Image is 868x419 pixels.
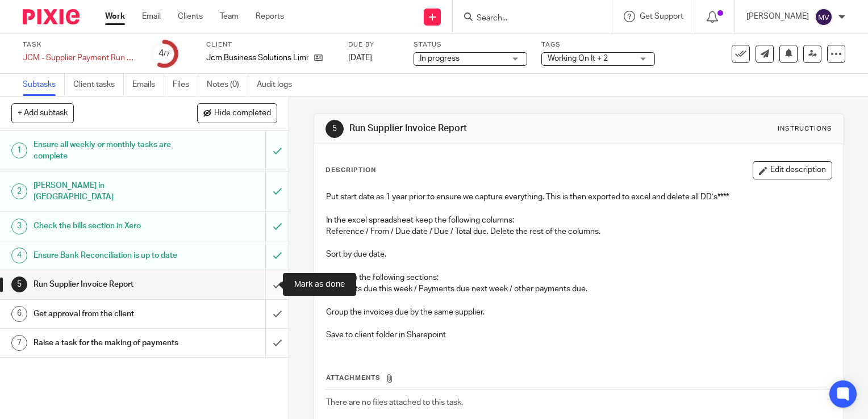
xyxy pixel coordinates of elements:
span: Get Support [640,12,683,20]
a: Work [105,11,125,22]
span: In progress [420,55,460,62]
h1: Ensure all weekly or monthly tasks are complete [34,136,181,165]
a: Reports [256,11,284,22]
a: Clients [178,11,203,22]
label: Client [206,40,334,49]
div: 1 [11,143,27,158]
p: Jcm Business Solutions Limited [206,52,308,64]
span: Hide completed [214,109,271,118]
label: Task [23,40,136,49]
a: Client tasks [73,74,124,96]
button: Edit description [753,161,832,179]
h1: Check the bills section in Xero [34,217,181,234]
a: Emails [132,74,164,96]
div: Instructions [778,124,832,133]
div: 4 [158,47,170,60]
div: 7 [11,335,27,351]
h1: Get approval from the client [34,305,181,322]
a: Email [142,11,161,22]
button: Hide completed [197,103,277,123]
p: Group the invoices due by the same supplier. [326,307,832,318]
h1: Run Supplier Invoice Report [349,123,603,135]
label: Tags [541,40,655,49]
div: 6 [11,306,27,322]
label: Due by [348,40,399,49]
a: Subtasks [23,74,65,96]
div: 2 [11,183,27,199]
a: Team [220,11,239,22]
div: JCM - Supplier Payment Run Weekly - YST makes payments [23,52,136,64]
h1: Run Supplier Invoice Report [34,276,181,293]
a: Audit logs [257,74,301,96]
button: + Add subtask [11,103,74,123]
p: Split into the following sections: Payments due this week / Payments due next week / other paymen... [326,272,832,295]
img: Pixie [23,9,80,24]
img: svg%3E [815,8,833,26]
a: Files [173,74,198,96]
h1: Ensure Bank Reconciliation is up to date [34,247,181,264]
p: Description [325,166,376,175]
p: Put start date as 1 year prior to ensure we capture everything. This is then exported to excel an... [326,191,832,203]
div: 4 [11,248,27,263]
div: 5 [11,276,27,292]
small: /7 [164,51,170,57]
h1: Raise a task for the making of payments [34,334,181,351]
p: In the excel spreadsheet keep the following columns: Reference / From / Due date / Due / Total du... [326,215,832,238]
a: Notes (0) [207,74,248,96]
p: Sort by due date. [326,249,832,260]
div: 3 [11,219,27,234]
input: Search [475,14,578,24]
p: [PERSON_NAME] [746,11,809,22]
span: Attachments [326,375,381,381]
label: Status [414,40,527,49]
span: Working On It + 2 [548,55,608,62]
span: There are no files attached to this task. [326,399,463,407]
div: 5 [325,120,344,138]
p: Save to client folder in Sharepoint [326,329,832,341]
h1: [PERSON_NAME] in [GEOGRAPHIC_DATA] [34,177,181,206]
span: [DATE] [348,54,372,62]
